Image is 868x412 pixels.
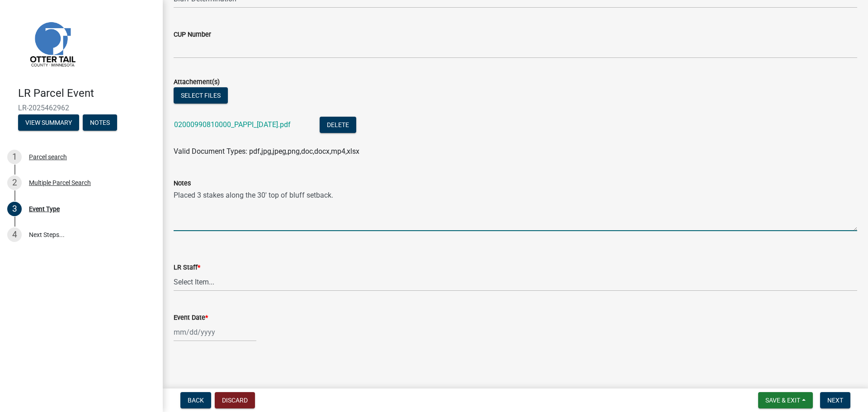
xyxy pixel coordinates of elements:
[180,392,211,408] button: Back
[765,397,800,404] span: Save & Exit
[188,397,204,404] span: Back
[174,79,220,85] label: Attachement(s)
[29,154,67,160] div: Parcel search
[18,87,156,100] h4: LR Parcel Event
[320,117,356,133] button: Delete
[29,180,91,186] div: Multiple Parcel Search
[215,392,255,408] button: Discard
[29,206,60,212] div: Event Type
[758,392,813,408] button: Save & Exit
[174,147,359,156] span: Valid Document Types: pdf,jpg,jpeg,png,doc,docx,mp4,xlsx
[18,119,79,127] wm-modal-confirm: Summary
[7,227,22,242] div: 4
[174,120,291,129] a: 02000990810000_PAPPI_[DATE].pdf
[18,114,79,131] button: View Summary
[174,315,208,321] label: Event Date
[174,87,228,104] button: Select files
[7,202,22,216] div: 3
[174,265,200,271] label: LR Staff
[7,175,22,190] div: 2
[320,121,356,130] wm-modal-confirm: Delete Document
[174,323,256,341] input: mm/dd/yyyy
[174,180,191,187] label: Notes
[18,104,145,112] span: LR-2025462962
[83,114,117,131] button: Notes
[7,150,22,164] div: 1
[83,119,117,127] wm-modal-confirm: Notes
[827,397,843,404] span: Next
[820,392,850,408] button: Next
[18,9,86,77] img: Otter Tail County, Minnesota
[174,32,211,38] label: CUP Number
